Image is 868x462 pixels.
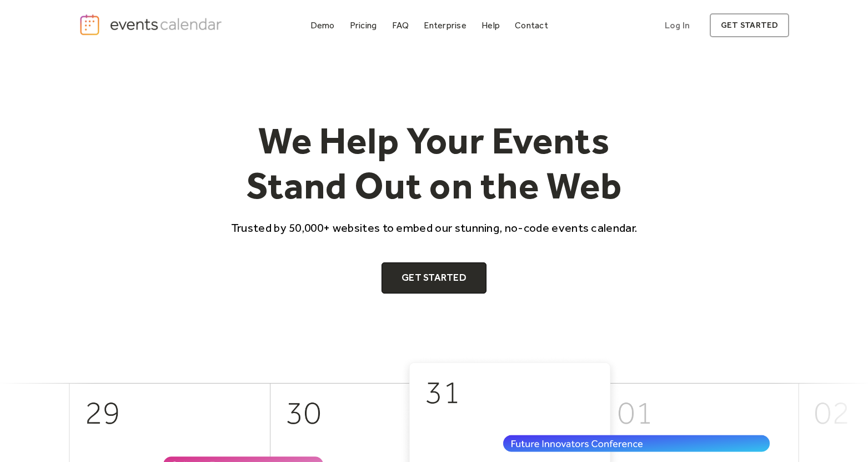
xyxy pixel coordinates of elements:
[221,220,648,236] p: Trusted by 50,000+ websites to embed our stunning, no-code events calendar.
[350,22,377,28] div: Pricing
[654,13,701,37] a: Log In
[388,18,414,33] a: FAQ
[392,22,409,28] div: FAQ
[306,18,339,33] a: Demo
[477,18,504,33] a: Help
[419,18,470,33] a: Enterprise
[710,13,789,37] a: get started
[382,262,486,294] a: Get Started
[424,22,466,28] div: Enterprise
[510,18,553,33] a: Contact
[515,22,548,28] div: Contact
[481,22,500,28] div: Help
[310,22,335,28] div: Demo
[345,18,382,33] a: Pricing
[221,118,648,208] h1: We Help Your Events Stand Out on the Web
